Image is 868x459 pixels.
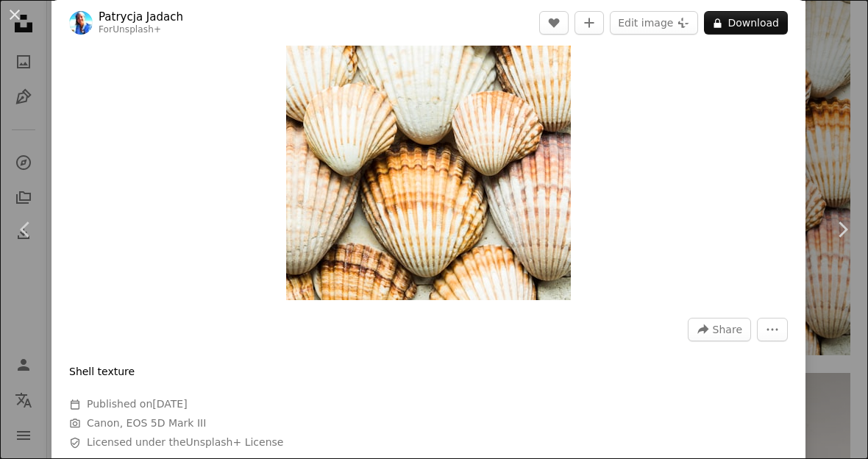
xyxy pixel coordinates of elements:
[99,24,183,36] div: For
[87,416,206,431] button: Canon, EOS 5D Mark III
[610,11,698,35] button: Edit image
[817,159,868,300] a: Next
[574,11,604,35] button: Add to Collection
[69,365,135,380] p: Shell texture
[87,435,283,450] span: Licensed under the
[704,11,788,35] button: Download
[688,318,751,341] button: Share this image
[113,24,161,35] a: Unsplash+
[87,398,188,410] span: Published on
[713,319,742,341] span: Share
[757,318,788,341] button: More Actions
[69,11,93,35] img: Go to Patrycja Jadach's profile
[186,436,284,448] a: Unsplash+ License
[99,10,183,24] a: Patrycja Jadach
[152,398,187,410] time: November 18, 2023 at 10:24:41 AM GMT
[539,11,569,35] button: Like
